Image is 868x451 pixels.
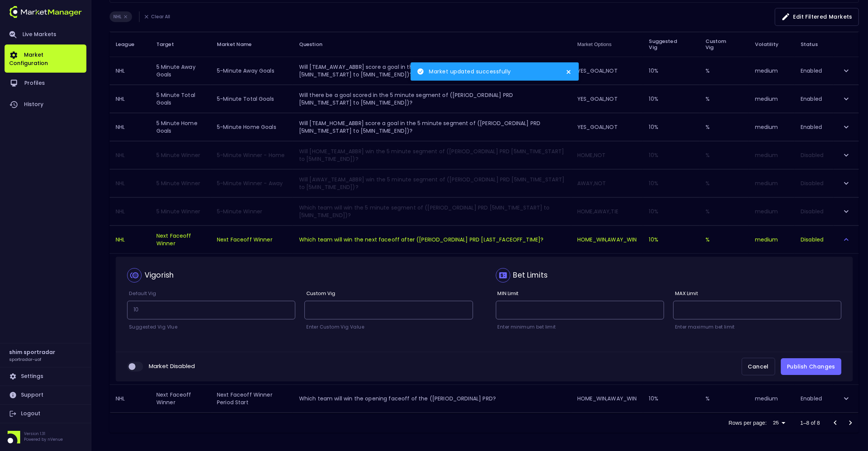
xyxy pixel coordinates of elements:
img: logo [9,6,82,18]
p: Powered by nVenue [24,437,63,442]
td: 10 % [643,141,699,169]
span: Market Name [217,41,262,48]
p: Enter Custom Vig Value [304,323,473,331]
td: 5-Minute Winner - Away [211,169,293,197]
label: Default Vig [127,290,156,297]
td: 5 Minute Winner [150,141,211,169]
td: medium [749,57,795,84]
td: medium [749,169,795,197]
td: 5-Minute Total Goals [211,85,293,113]
button: close [566,65,572,72]
button: expand row [840,64,853,77]
td: 5-Minute Away Goals [211,57,293,84]
span: Enabled [801,123,822,131]
td: HOME_WIN,AWAY_WIN [571,225,643,253]
a: Profiles [5,73,86,94]
button: expand row [840,121,853,133]
span: Market Disabled [149,362,195,370]
li: Clear All [139,11,174,22]
button: Publish Changes [781,358,841,375]
td: Next Faceoff Winner [150,385,211,413]
th: NHL [110,57,150,84]
label: MIN Limit [496,290,519,297]
td: % [699,385,749,413]
button: Cancel [742,358,775,376]
td: HOME,NOT [571,141,643,169]
span: Enabled [801,95,822,103]
td: Next Faceoff Winner Period Start [211,385,293,413]
td: % [699,197,749,225]
td: Which team will win the 5 minute segment of ([PERIOD_ORDINAL] PRD [5MIN_TIME_START] to [5MIN_TIME... [293,197,571,225]
td: 5-Minute Winner [211,197,293,225]
td: YES_GOAL,NOT [571,57,643,84]
span: Status [801,40,828,49]
span: League [116,41,144,48]
td: 10 % [643,385,699,413]
td: medium [749,197,795,225]
p: Rows per page: [729,419,767,427]
p: Suggested Vig Vlue [127,323,295,331]
td: AWAY,NOT [571,169,643,197]
td: 5 Minute Winner [150,197,211,225]
td: Will there be a goal scored in the 5 minute segment of ([PERIOD_ORDINAL] PRD [5MIN_TIME_START] to... [293,85,571,113]
td: % [699,113,749,141]
td: medium [749,113,795,141]
td: HOME_WIN,AWAY_WIN [571,385,643,413]
td: 10 % [643,57,699,84]
span: Disabled [801,151,823,159]
a: Logout [5,405,86,423]
td: Which team will win the next faceoff after ([PERIOD_ORDINAL] PRD [LAST_FACEOFF_TIME]? [293,225,571,253]
th: Market Options [571,32,643,57]
button: Edit filtered markets [775,8,859,26]
td: medium [749,225,795,253]
td: 5 Minute Total Goals [150,85,211,113]
td: 5-Minute Home Goals [211,113,293,141]
span: Enabled [801,395,822,402]
td: Next Faceoff Winner [211,225,293,253]
th: NHL [110,85,150,113]
span: Custom Vig [706,38,743,51]
span: Target [156,41,184,48]
p: Version 1.31 [24,431,63,437]
td: 10 % [643,85,699,113]
td: Will [AWAY_TEAM_ABBR] win the 5 minute segment of ([PERIOD_ORDINAL] PRD [5MIN_TIME_START] to [5MI... [293,169,571,197]
div: Bet Limits [513,270,548,280]
td: medium [749,85,795,113]
div: 25 [770,418,788,429]
a: Support [5,386,86,404]
li: NHL [110,11,132,22]
td: Will [HOME_TEAM_ABBR] win the 5 minute segment of ([PERIOD_ORDINAL] PRD [5MIN_TIME_START] to [5MI... [293,141,571,169]
div: Market updated successfully [429,68,566,76]
td: 10 % [643,169,699,197]
label: MAX Limit [673,290,698,297]
a: Settings [5,367,86,386]
div: Version 1.31Powered by nVenue [5,431,86,443]
p: 1–8 of 8 [800,419,820,427]
button: expand row [840,92,853,105]
span: Suggested Vig [649,38,693,51]
a: History [5,94,86,115]
td: Next Faceoff Winner [150,225,211,253]
td: 10 % [643,197,699,225]
div: Vigorish [145,270,174,280]
th: NHL [110,385,150,413]
button: expand row [840,392,853,405]
button: expand row [840,177,853,190]
span: Question [299,41,332,48]
th: NHL [110,225,150,253]
td: 5 Minute Winner [150,169,211,197]
td: Which team will win the opening faceoff of the ([PERIOD_ORDINAL] PRD? [293,385,571,413]
span: Disabled [801,236,823,243]
td: medium [749,385,795,413]
p: Enter minimum bet limit [496,323,664,331]
a: Market Configuration [5,44,86,73]
button: expand row [840,149,853,162]
span: Volatility [755,41,788,48]
td: % [699,57,749,84]
td: Will [TEAM_HOME_ABBR] score a goal in the 5 minute segment of ([PERIOD_ORDINAL] PRD [5MIN_TIME_ST... [293,113,571,141]
th: NHL [110,141,150,169]
td: YES_GOAL,NOT [571,113,643,141]
td: % [699,85,749,113]
td: 5 Minute Away Goals [150,57,211,84]
td: Will [TEAM_AWAY_ABBR] score a goal in the 5 minute segment of ([PERIOD_ORDINAL] PRD [5MIN_TIME_ST... [293,57,571,84]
